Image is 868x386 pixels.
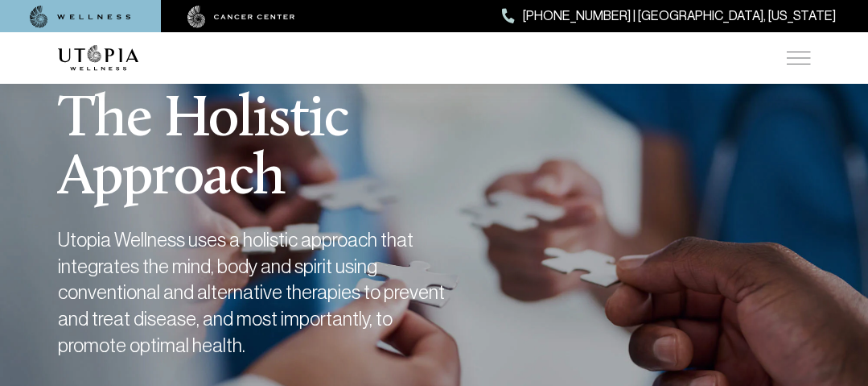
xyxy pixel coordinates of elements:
[30,6,131,28] img: wellness
[58,52,533,208] h1: The Holistic Approach
[187,6,295,28] img: cancer center
[787,52,811,64] img: icon-hamburger
[502,6,836,27] a: [PHONE_NUMBER] | [GEOGRAPHIC_DATA], [US_STATE]
[58,45,138,71] img: logo
[523,6,836,27] span: [PHONE_NUMBER] | [GEOGRAPHIC_DATA], [US_STATE]
[58,227,460,359] h2: Utopia Wellness uses a holistic approach that integrates the mind, body and spirit using conventi...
